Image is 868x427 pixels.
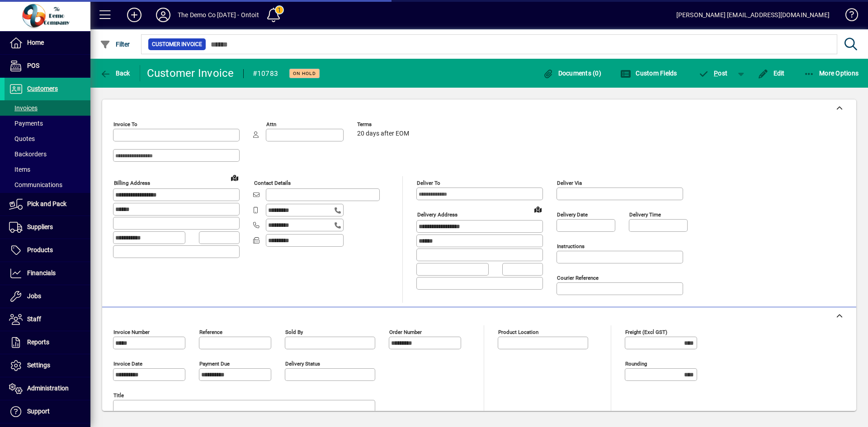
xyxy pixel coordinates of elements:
a: POS [5,55,90,77]
span: Terms [357,122,411,127]
mat-label: Title [113,392,124,399]
a: View on map [531,202,545,216]
button: Add [120,7,149,23]
mat-label: Deliver To [417,180,440,186]
mat-label: Payment due [199,361,230,367]
mat-label: Freight (excl GST) [625,329,667,335]
span: Edit [758,70,785,77]
a: Jobs [5,285,90,308]
mat-label: Invoice date [113,361,142,367]
a: Knowledge Base [839,2,857,31]
span: Invoices [9,104,38,112]
a: Items [5,162,90,177]
a: Reports [5,331,90,354]
span: Jobs [27,292,41,300]
span: Administration [27,385,69,392]
mat-label: Invoice To [113,121,137,127]
button: Profile [149,7,178,23]
mat-label: Courier Reference [557,275,599,281]
a: Staff [5,308,90,331]
span: Settings [27,361,50,369]
a: View on map [227,170,242,185]
button: Filter [98,36,132,52]
button: Post [694,65,732,81]
a: Pick and Pack [5,193,90,216]
span: Custom Fields [620,70,677,77]
button: More Options [802,65,861,81]
div: [PERSON_NAME] [EMAIL_ADDRESS][DOMAIN_NAME] [676,8,830,22]
a: Suppliers [5,216,90,239]
a: Products [5,239,90,262]
a: Support [5,400,90,423]
span: Financials [27,269,56,277]
a: Home [5,32,90,54]
span: Staff [27,315,41,323]
mat-label: Attn [266,121,276,127]
span: Items [9,166,30,173]
mat-label: Reference [199,329,222,335]
a: Payments [5,116,90,131]
span: Customer Invoice [152,40,202,49]
a: Quotes [5,131,90,146]
mat-label: Delivery date [557,211,588,218]
mat-label: Invoice number [113,329,150,335]
app-page-header-button: Back [90,65,140,81]
mat-label: Product location [498,329,538,335]
div: #10783 [253,66,278,81]
mat-label: Order number [389,329,422,335]
mat-label: Delivery time [629,211,661,218]
span: Payments [9,120,43,127]
a: Administration [5,377,90,400]
a: Settings [5,354,90,377]
span: Reports [27,338,49,346]
button: Custom Fields [618,65,679,81]
a: Financials [5,262,90,285]
span: Backorders [9,150,47,158]
span: Documents (0) [542,70,601,77]
a: Communications [5,177,90,192]
span: Home [27,39,44,46]
div: The Demo Co [DATE] - Ontoit [178,8,259,22]
a: Backorders [5,146,90,162]
span: Suppliers [27,223,53,230]
span: Quotes [9,135,35,142]
span: P [714,70,718,77]
button: Back [98,65,132,81]
span: On hold [293,70,316,76]
mat-label: Delivery status [285,361,320,367]
span: ost [698,70,728,77]
div: Customer Invoice [147,66,234,80]
span: Back [100,70,130,77]
span: Filter [100,41,130,48]
span: Communications [9,181,62,188]
mat-label: Deliver via [557,180,582,186]
a: Invoices [5,100,90,116]
mat-label: Rounding [625,361,647,367]
span: Products [27,246,53,253]
span: 20 days after EOM [357,130,409,137]
mat-label: Sold by [285,329,303,335]
button: Edit [755,65,787,81]
button: Documents (0) [540,65,604,81]
mat-label: Instructions [557,243,585,249]
span: Support [27,408,50,415]
span: Customers [27,85,58,92]
span: More Options [804,70,859,77]
span: POS [27,62,39,69]
span: Pick and Pack [27,200,66,207]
